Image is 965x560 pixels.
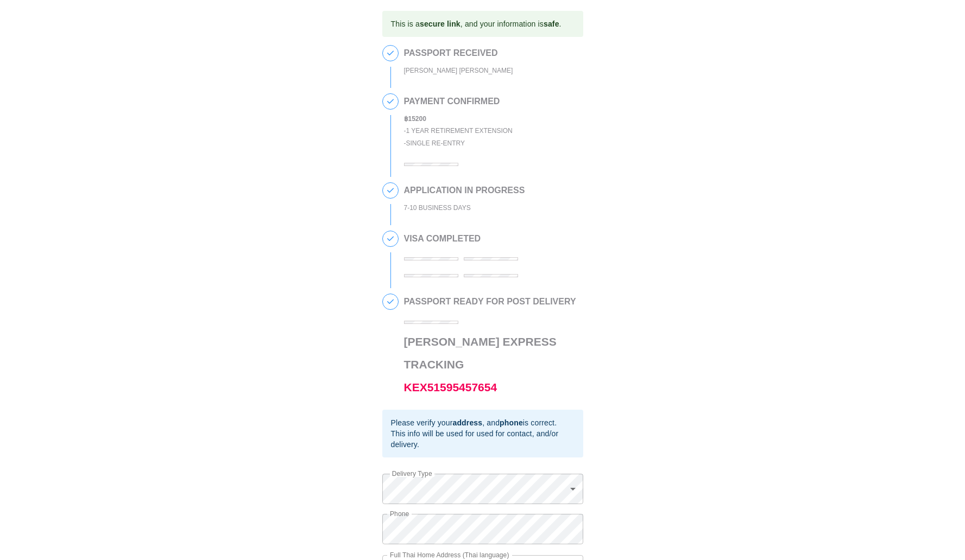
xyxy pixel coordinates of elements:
div: [PERSON_NAME] [PERSON_NAME] [404,65,513,77]
div: - 1 Year Retirement Extension [404,125,513,137]
span: 1 [383,46,398,61]
h2: APPLICATION IN PROGRESS [404,186,525,195]
b: safe [544,20,559,28]
div: - Single Re-entry [404,137,513,150]
b: secure link [420,20,461,28]
b: address [452,418,482,427]
h2: VISA COMPLETED [404,234,578,244]
h2: PASSPORT READY FOR POST DELIVERY [404,297,578,307]
span: 5 [383,294,398,309]
div: This is a , and your information is . [391,14,562,34]
b: ฿ 15200 [404,115,426,123]
div: This info will be used for used for contact, and/or delivery. [391,428,575,450]
div: 7-10 BUSINESS DAYS [404,202,525,214]
b: phone [500,418,523,427]
h3: [PERSON_NAME] Express Tracking [404,330,578,399]
span: 3 [383,183,398,198]
h2: PAYMENT CONFIRMED [404,97,513,106]
h2: PASSPORT RECEIVED [404,48,513,58]
a: KEX51595457654 [404,381,497,393]
span: 2 [383,94,398,109]
span: 4 [383,231,398,246]
div: Please verify your , and is correct. [391,417,575,428]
